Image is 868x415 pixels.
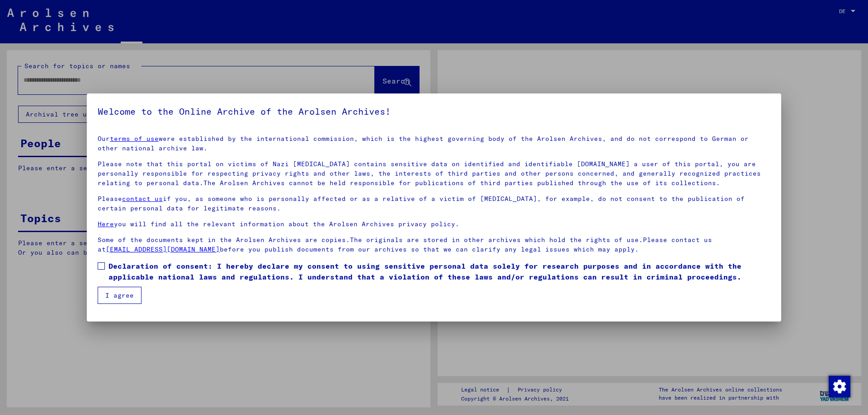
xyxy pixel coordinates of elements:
[98,104,770,119] h5: Welcome to the Online Archive of the Arolsen Archives!
[108,261,770,282] span: Declaration of consent: I hereby declare my consent to using sensitive personal data solely for r...
[98,287,142,304] button: I agree
[98,219,770,229] p: you will find all the relevant information about the Arolsen Archives privacy policy.
[829,376,850,397] img: Zustimmung ändern
[106,245,220,253] a: [EMAIL_ADDRESS][DOMAIN_NAME]
[98,159,770,188] p: Please note that this portal on victims of Nazi [MEDICAL_DATA] contains sensitive data on identif...
[110,135,159,143] a: terms of use
[98,134,770,153] p: Our were established by the international commission, which is the highest governing body of the ...
[122,195,163,203] a: contact us
[98,220,114,228] a: Here
[98,235,770,254] p: Some of the documents kept in the Arolsen Archives are copies.The originals are stored in other a...
[98,194,770,213] p: Please if you, as someone who is personally affected or as a relative of a victim of [MEDICAL_DAT...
